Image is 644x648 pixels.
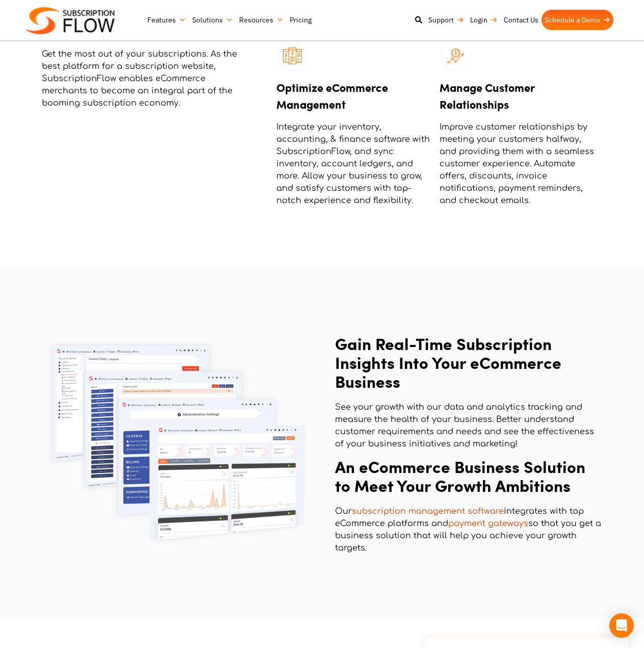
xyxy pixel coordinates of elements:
[189,10,236,30] a: Solutions
[425,10,467,30] a: Support
[542,10,613,30] a: Schedule a Demo
[276,79,434,113] h3: Optimize eCommerce Management
[42,337,317,549] img: Implement Your Donor Retention Strategy
[448,519,528,528] a: payment gateways
[144,10,189,30] a: Features
[440,121,598,207] p: Improve customer relationships by meeting your customers halfway, and providing them with a seaml...
[25,7,115,34] img: Subscriptionflow
[352,507,504,516] a: subscription management software
[335,457,603,495] h2: An eCommerce Business Solution to Meet Your Growth Ambitions
[42,48,246,109] p: Get the most out of your subscriptions. As the best platform for a subscription website, Subscrip...
[335,401,603,450] p: See your growth with our data and analytics tracking and measure the health of your business. Bet...
[440,79,598,113] h3: Manage Customer Relationships
[335,334,603,390] h2: Gain Real-Time Subscription Insights Into Your eCommerce Business
[440,40,472,72] img: Analytics & Reporting
[467,10,501,30] a: Login
[276,121,434,207] p: Integrate your inventory, accounting, & finance software with SubscriptionFlow, and sync inventor...
[276,40,308,72] img: Integration with Accounting Software
[287,10,315,30] a: Pricing
[609,613,634,638] div: Open Intercom Messenger
[501,10,542,30] a: Contact Us
[335,505,603,554] p: Our integrates with top eCommerce platforms and so that you get a business solution that will hel...
[236,10,287,30] a: Resources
